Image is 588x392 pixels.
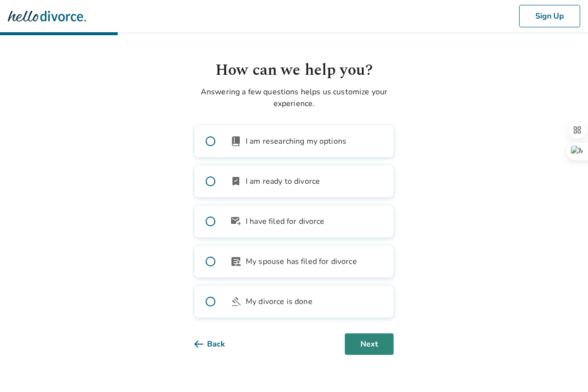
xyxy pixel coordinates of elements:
button: Back [194,333,241,355]
span: I am ready to divorce [246,175,320,187]
span: My divorce is done [246,296,313,307]
span: gavel [230,296,242,307]
iframe: Chat Widget [539,345,588,392]
span: article_person [230,256,242,267]
button: Sign Up [519,5,580,27]
span: I am researching my options [246,135,346,147]
span: outgoing_mail [230,216,242,227]
span: My spouse has filed for divorce [246,256,357,267]
button: Next [345,333,394,355]
span: bookmark_check [230,175,242,187]
h1: How can we help you? [194,59,394,82]
span: book_2 [230,135,242,147]
span: I have filed for divorce [246,216,325,227]
img: Hello Divorce Logo [8,6,86,26]
p: Answering a few questions helps us customize your experience. [194,86,394,109]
